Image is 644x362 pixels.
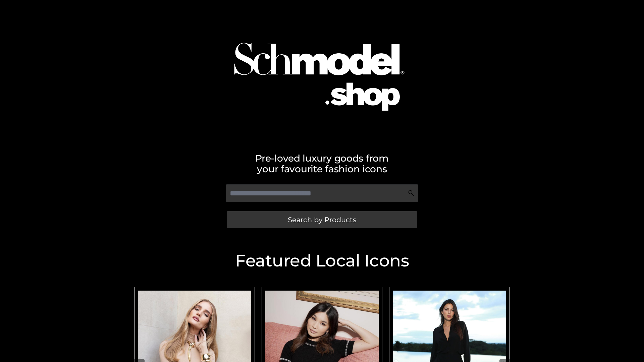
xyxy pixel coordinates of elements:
img: Search Icon [408,190,415,196]
h2: Pre-loved luxury goods from your favourite fashion icons [131,153,513,174]
h2: Featured Local Icons​ [131,252,513,269]
a: Search by Products [227,211,417,228]
span: Search by Products [288,216,356,223]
